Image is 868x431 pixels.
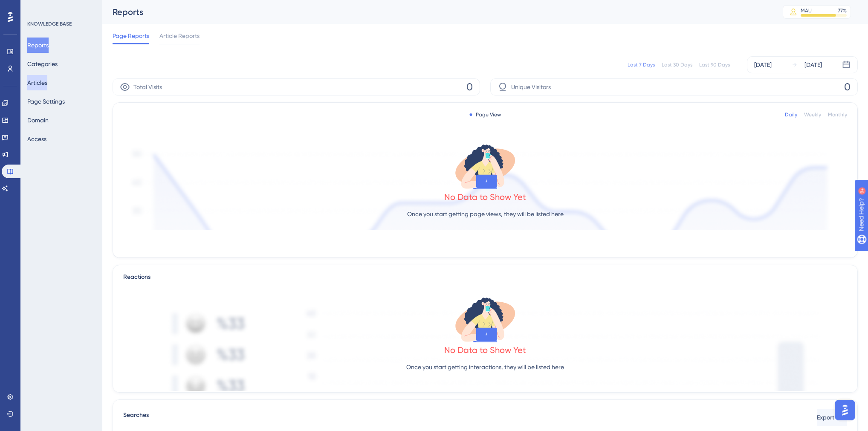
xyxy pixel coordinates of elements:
div: Last 90 Days [699,61,730,68]
div: 9+ [58,4,63,11]
div: Reactions [123,272,847,282]
span: Searches [123,410,149,425]
p: Once you start getting interactions, they will be listed here [406,362,564,372]
div: Last 7 Days [628,61,655,68]
button: Access [27,131,46,147]
button: Reports [27,38,49,53]
div: No Data to Show Yet [444,191,526,203]
span: Article Reports [159,31,200,41]
div: Last 30 Days [662,61,692,68]
span: Total Visits [133,82,162,92]
button: Categories [27,56,58,72]
button: Domain [27,113,49,128]
button: Page Settings [27,94,65,109]
div: Monthly [828,111,847,118]
p: Once you start getting page views, they will be listed here [407,209,564,219]
span: 0 [844,80,851,94]
div: [DATE] [804,60,822,70]
span: Export CSV [817,413,847,423]
span: Page Reports [113,31,149,41]
span: 0 [466,80,473,94]
div: MAU [801,7,812,14]
span: Need Help? [20,2,53,12]
button: Export CSV [817,409,847,426]
div: Page View [470,111,501,118]
div: Reports [113,6,761,18]
button: Articles [27,75,47,90]
div: Daily [785,111,797,118]
div: No Data to Show Yet [444,344,526,356]
div: [DATE] [754,60,772,70]
div: Weekly [804,111,821,118]
div: KNOWLEDGE BASE [27,20,72,27]
div: 77 % [838,7,847,14]
iframe: UserGuiding AI Assistant Launcher [832,397,858,423]
span: Unique Visitors [511,82,551,92]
